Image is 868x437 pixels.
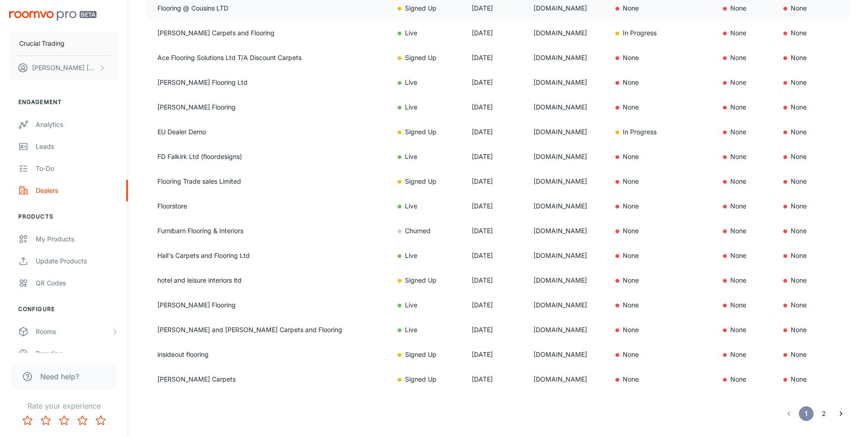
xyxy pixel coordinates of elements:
td: [DOMAIN_NAME] [526,367,608,392]
p: Rate your experience [7,400,120,411]
td: None [776,169,850,194]
td: [PERSON_NAME] Flooring [146,293,390,317]
button: Go to next page [834,406,848,421]
button: Rate 4 star [73,411,92,430]
td: [DOMAIN_NAME] [526,194,608,218]
td: Signed Up [390,342,464,367]
td: None [608,367,716,392]
span: Need help? [40,371,79,382]
td: [DOMAIN_NAME] [526,317,608,342]
td: Live [390,317,464,342]
td: None [716,45,776,70]
td: Signed Up [390,268,464,293]
td: Live [390,194,464,218]
td: [DOMAIN_NAME] [526,144,608,169]
div: To-do [36,164,119,174]
td: Signed Up [390,169,464,194]
td: None [608,95,716,120]
div: My Products [36,234,119,244]
div: Dealers [36,186,119,196]
button: Rate 1 star [18,411,37,430]
p: [PERSON_NAME] [PERSON_NAME] [32,63,97,73]
td: None [716,293,776,317]
td: None [776,317,850,342]
p: Crucial Trading [19,38,65,49]
td: [PERSON_NAME] Carpets [146,367,390,392]
td: [DATE] [464,21,527,45]
td: None [716,21,776,45]
td: None [716,95,776,120]
td: None [716,120,776,144]
td: [DOMAIN_NAME] [526,21,608,45]
td: [DATE] [464,293,527,317]
td: [DATE] [464,169,527,194]
td: None [608,218,716,243]
td: Hall's Carpets and Flooring Ltd [146,243,390,268]
td: Live [390,144,464,169]
td: [DATE] [464,144,527,169]
td: [DOMAIN_NAME] [526,95,608,120]
td: Furnibarn Flooring & Interiors [146,218,390,243]
td: None [716,367,776,392]
td: Flooring Trade sales Limited [146,169,390,194]
td: [DATE] [464,70,527,95]
td: EU Dealer Demo [146,120,390,144]
td: None [716,342,776,367]
td: None [776,342,850,367]
td: [DOMAIN_NAME] [526,45,608,70]
td: Churned [390,218,464,243]
td: insideout flooring [146,342,390,367]
button: Crucial Trading [9,32,119,55]
td: [DOMAIN_NAME] [526,342,608,367]
td: None [608,70,716,95]
td: Signed Up [390,45,464,70]
td: Live [390,243,464,268]
td: [DATE] [464,342,527,367]
td: None [608,194,716,218]
td: [DATE] [464,243,527,268]
div: Rooms [36,327,111,337]
td: None [776,293,850,317]
td: [DOMAIN_NAME] [526,293,608,317]
div: Leads [36,142,119,152]
td: None [608,268,716,293]
div: QR Codes [36,278,119,288]
td: [DATE] [464,268,527,293]
div: Analytics [36,120,119,130]
td: [DOMAIN_NAME] [526,169,608,194]
td: None [608,243,716,268]
div: Branding [36,349,119,359]
td: None [716,218,776,243]
td: None [716,317,776,342]
td: None [608,144,716,169]
td: [DATE] [464,95,527,120]
td: [PERSON_NAME] Flooring Ltd [146,70,390,95]
td: None [608,293,716,317]
td: None [716,70,776,95]
div: Update Products [36,256,119,266]
button: [PERSON_NAME] [PERSON_NAME] [9,56,119,80]
td: Ace Flooring Solutions Ltd T/A Discount Carpets [146,45,390,70]
button: page 1 [799,406,814,421]
button: Rate 2 star [37,411,55,430]
td: Signed Up [390,367,464,392]
button: Rate 5 star [92,411,110,430]
td: [DOMAIN_NAME] [526,268,608,293]
button: Go to page 2 [816,406,831,421]
td: In Progress [608,21,716,45]
td: [DATE] [464,194,527,218]
td: None [716,194,776,218]
td: None [716,144,776,169]
td: None [776,144,850,169]
td: [DOMAIN_NAME] [526,70,608,95]
td: Signed Up [390,120,464,144]
img: Roomvo PRO Beta [9,11,97,21]
td: [PERSON_NAME] Flooring [146,95,390,120]
td: In Progress [608,120,716,144]
td: None [716,268,776,293]
td: None [716,243,776,268]
td: [DATE] [464,120,527,144]
td: [PERSON_NAME] and [PERSON_NAME] Carpets and Flooring [146,317,390,342]
td: None [776,21,850,45]
td: None [776,70,850,95]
